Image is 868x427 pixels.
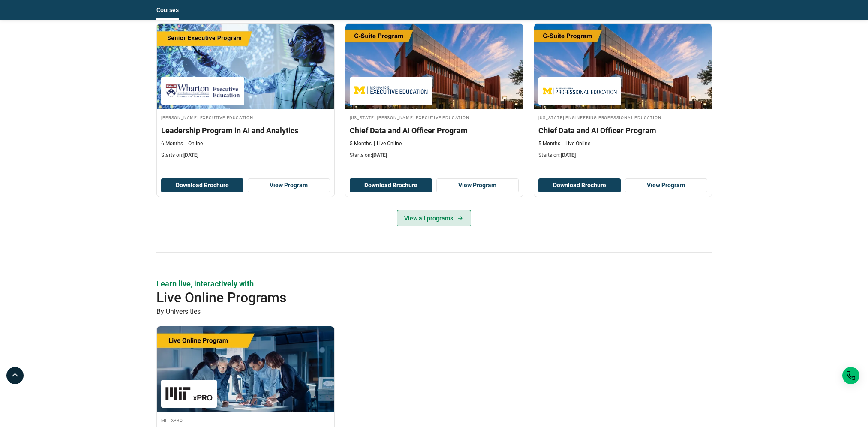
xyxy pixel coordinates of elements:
a: View Program [625,178,707,193]
h4: [PERSON_NAME] Executive Education [161,114,330,121]
p: Online [185,140,203,147]
img: Chief Data and AI Officer Program | Online AI and Machine Learning Course [345,24,523,109]
a: AI and Machine Learning Course by Michigan Engineering Professional Education - December 17, 2025... [534,24,712,163]
h3: Chief Data and AI Officer Program [350,125,519,136]
p: 5 Months [350,140,372,147]
img: Leadership Program in AI and Analytics | Online AI and Machine Learning Course [157,24,334,109]
a: View all programs [397,210,471,226]
a: View Program [436,178,519,193]
img: Wharton Executive Education [165,81,240,101]
p: Learn live, interactively with [156,278,712,289]
img: MIT xPRO [165,384,213,403]
h4: [US_STATE] [PERSON_NAME] Executive Education [350,114,519,121]
img: Chief Data and AI Officer Program | Online AI and Machine Learning Course [534,24,712,109]
span: [DATE] [372,152,387,158]
a: AI and Machine Learning Course by Wharton Executive Education - December 11, 2025 Wharton Executi... [157,24,334,163]
p: Live Online [562,140,590,147]
button: Download Brochure [161,178,243,193]
a: View Program [248,178,330,193]
p: 6 Months [161,140,183,147]
a: AI and Machine Learning Course by Michigan Ross Executive Education - December 17, 2025 Michigan ... [345,24,523,163]
p: By Universities [156,306,712,317]
p: Live Online [374,140,402,147]
img: Michigan Ross Executive Education [354,81,429,101]
h4: MIT xPRO [161,416,330,424]
button: Download Brochure [350,178,432,193]
p: Starts on: [538,152,707,159]
img: Michigan Engineering Professional Education [543,81,617,101]
img: AI and Cybersecurity: Strategies for Resilience and Defense | Online AI and Machine Learning Course [157,326,334,412]
h2: Live Online Programs [156,289,656,306]
h3: Chief Data and AI Officer Program [538,125,707,136]
p: 5 Months [538,140,560,147]
p: Starts on: [161,152,330,159]
h4: [US_STATE] Engineering Professional Education [538,114,707,121]
span: [DATE] [561,152,576,158]
span: [DATE] [183,152,198,158]
p: Starts on: [350,152,519,159]
h3: Leadership Program in AI and Analytics [161,125,330,136]
button: Download Brochure [538,178,621,193]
